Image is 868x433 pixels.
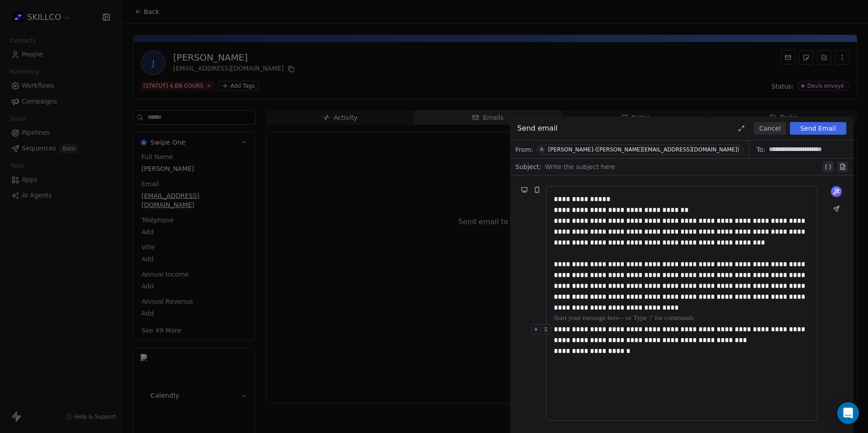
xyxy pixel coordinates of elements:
button: Cancel [754,122,786,135]
button: Send Email [790,122,846,135]
div: [PERSON_NAME]-([PERSON_NAME][EMAIL_ADDRESS][DOMAIN_NAME]) [548,146,739,153]
span: Send email [517,123,558,134]
span: To: [756,145,765,154]
div: A [540,146,543,153]
span: From: [515,145,533,154]
div: Open Intercom Messenger [837,402,859,424]
span: Subject: [515,162,541,174]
